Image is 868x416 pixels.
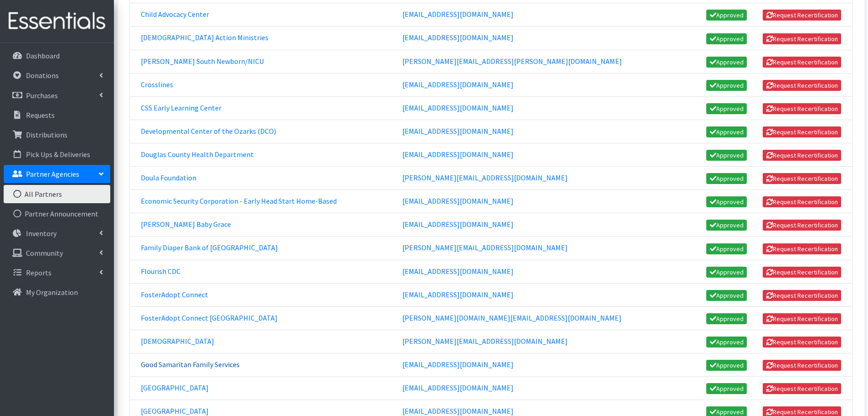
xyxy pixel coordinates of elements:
[402,80,514,89] a: [EMAIL_ADDRESS][DOMAIN_NAME]
[141,103,221,112] a: CSS Early Learning Center
[402,267,514,276] a: [EMAIL_ADDRESS][DOMAIN_NAME]
[402,406,514,416] a: [EMAIL_ADDRESS][DOMAIN_NAME]
[763,103,841,114] button: Request Recertification
[706,150,747,161] span: Approved
[402,10,514,19] a: [EMAIL_ADDRESS][DOMAIN_NAME]
[4,126,110,144] a: Distributions
[141,313,277,322] a: FosterAdopt Connect [GEOGRAPHIC_DATA]
[706,243,747,254] span: Approved
[141,267,180,276] a: Flourish CDC
[402,173,568,182] a: [PERSON_NAME][EMAIL_ADDRESS][DOMAIN_NAME]
[706,57,747,68] span: Approved
[706,337,747,348] span: Approved
[141,337,214,346] a: [DEMOGRAPHIC_DATA]
[26,91,58,100] p: Purchases
[763,220,841,231] button: Request Recertification
[706,267,747,278] span: Approved
[141,360,240,369] a: Good Samaritan Family Services
[706,80,747,91] span: Approved
[706,383,747,394] span: Approved
[4,224,110,242] a: Inventory
[141,10,209,19] a: Child Advocacy Center
[26,71,59,80] p: Donations
[4,66,110,84] a: Donations
[141,383,209,392] a: [GEOGRAPHIC_DATA]
[141,126,276,136] a: Developmental Center of the Ozarks (DCO)
[4,106,110,124] a: Requests
[402,313,621,322] a: [PERSON_NAME][DOMAIN_NAME][EMAIL_ADDRESS][DOMAIN_NAME]
[141,33,268,42] a: [DEMOGRAPHIC_DATA] Action Ministries
[763,383,841,394] button: Request Recertification
[4,47,110,65] a: Dashboard
[141,290,208,299] a: FosterAdopt Connect
[706,220,747,231] span: Approved
[763,337,841,348] button: Request Recertification
[4,86,110,105] a: Purchases
[141,150,254,159] a: Douglas County Health Department
[402,126,514,136] a: [EMAIL_ADDRESS][DOMAIN_NAME]
[706,10,747,21] span: Approved
[706,173,747,184] span: Approved
[402,243,568,252] a: [PERSON_NAME][EMAIL_ADDRESS][DOMAIN_NAME]
[4,283,110,301] a: My Organization
[402,103,514,112] a: [EMAIL_ADDRESS][DOMAIN_NAME]
[706,196,747,207] span: Approved
[706,290,747,301] span: Approved
[763,196,841,207] button: Request Recertification
[402,383,514,392] a: [EMAIL_ADDRESS][DOMAIN_NAME]
[763,360,841,371] button: Request Recertification
[763,267,841,278] button: Request Recertification
[763,313,841,324] button: Request Recertification
[26,130,67,139] p: Distributions
[26,248,63,258] p: Community
[26,268,51,277] p: Reports
[26,150,90,159] p: Pick Ups & Deliveries
[706,360,747,371] span: Approved
[4,244,110,262] a: Community
[4,165,110,183] a: Partner Agencies
[706,313,747,324] span: Approved
[141,80,173,89] a: Crosslines
[402,360,514,369] a: [EMAIL_ADDRESS][DOMAIN_NAME]
[402,337,568,346] a: [PERSON_NAME][EMAIL_ADDRESS][DOMAIN_NAME]
[141,57,264,66] a: [PERSON_NAME] South Newborn/NICU
[4,263,110,282] a: Reports
[763,57,841,68] button: Request Recertification
[141,243,278,252] a: Family Diaper Bank of [GEOGRAPHIC_DATA]
[141,406,209,416] a: [GEOGRAPHIC_DATA]
[26,169,79,179] p: Partner Agencies
[4,145,110,163] a: Pick Ups & Deliveries
[763,10,841,21] button: Request Recertification
[763,173,841,184] button: Request Recertification
[706,103,747,114] span: Approved
[4,185,110,203] a: All Partners
[26,111,55,120] p: Requests
[26,51,60,60] p: Dashboard
[763,126,841,137] button: Request Recertification
[763,290,841,301] button: Request Recertification
[763,33,841,44] button: Request Recertification
[706,33,747,44] span: Approved
[763,80,841,91] button: Request Recertification
[763,243,841,254] button: Request Recertification
[141,173,196,182] a: Doula Foundation
[402,290,514,299] a: [EMAIL_ADDRESS][DOMAIN_NAME]
[763,150,841,161] button: Request Recertification
[402,57,622,66] a: [PERSON_NAME][EMAIL_ADDRESS][PERSON_NAME][DOMAIN_NAME]
[26,229,56,238] p: Inventory
[26,288,78,297] p: My Organization
[402,196,514,205] a: [EMAIL_ADDRESS][DOMAIN_NAME]
[4,205,110,223] a: Partner Announcement
[402,33,514,42] a: [EMAIL_ADDRESS][DOMAIN_NAME]
[4,6,110,37] img: HumanEssentials
[141,220,231,229] a: [PERSON_NAME] Baby Grace
[706,126,747,137] span: Approved
[141,196,337,205] a: Economic Security Corporation - Early Head Start Home-Based
[402,220,514,229] a: [EMAIL_ADDRESS][DOMAIN_NAME]
[402,150,514,159] a: [EMAIL_ADDRESS][DOMAIN_NAME]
